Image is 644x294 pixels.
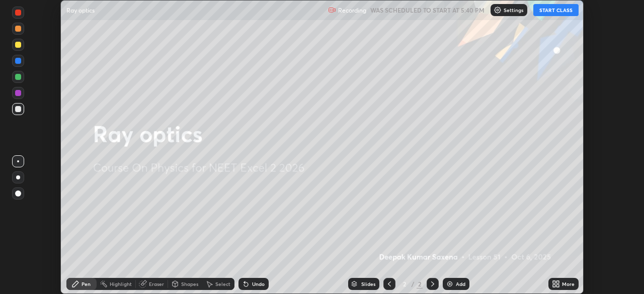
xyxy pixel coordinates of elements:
div: Shapes [181,281,198,286]
h5: WAS SCHEDULED TO START AT 5:40 PM [370,6,485,15]
div: Eraser [149,281,164,286]
img: add-slide-button [446,280,454,288]
img: class-settings-icons [494,6,502,14]
div: Highlight [110,281,132,286]
button: START CLASS [533,4,579,16]
p: Settings [504,8,523,13]
div: Add [456,281,465,286]
div: Slides [361,281,375,286]
div: Pen [82,281,91,286]
div: Select [215,281,230,286]
p: Ray optics [66,6,95,14]
img: recording.375f2c34.svg [328,6,336,14]
p: Recording [338,7,366,14]
div: Undo [252,281,265,286]
div: / [412,281,415,287]
div: More [562,281,575,286]
div: 2 [399,281,410,287]
div: 2 [417,279,423,288]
